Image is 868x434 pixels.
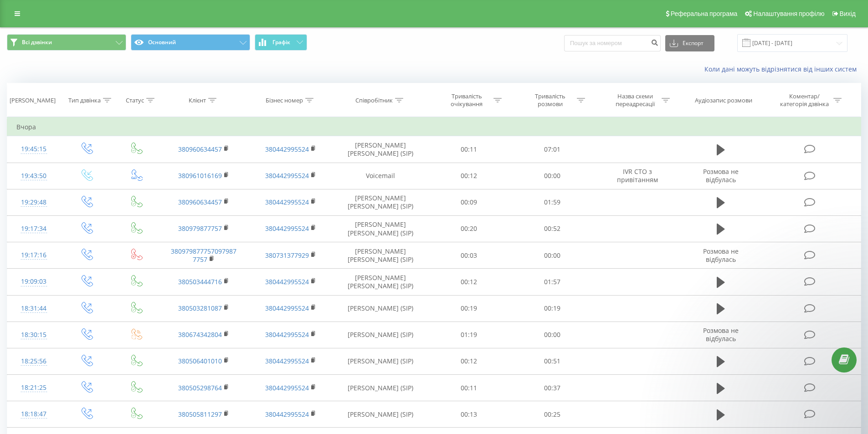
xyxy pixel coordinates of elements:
button: Експорт [665,35,714,51]
div: Бізнес номер [266,97,303,104]
span: Налаштування профілю [753,10,824,17]
a: 380979877757 [178,224,222,233]
div: 19:17:16 [16,246,51,264]
div: Співробітник [355,97,393,104]
div: Тривалість очікування [442,92,491,108]
span: Розмова не відбулась [703,326,739,343]
td: [PERSON_NAME] [PERSON_NAME] (SIP) [334,242,427,269]
div: 19:45:15 [16,140,51,158]
td: 00:13 [427,401,511,428]
button: Всі дзвінки [7,34,126,51]
td: 00:11 [427,375,511,401]
td: 00:51 [511,348,594,374]
span: Графік [272,39,290,46]
a: 380506401010 [178,357,222,365]
td: [PERSON_NAME] (SIP) [334,295,427,322]
td: 00:19 [511,295,594,322]
a: 380505811297 [178,410,222,419]
td: 01:59 [511,189,594,215]
a: 380442995524 [265,383,309,392]
div: 18:25:56 [16,352,51,370]
a: 380442995524 [265,304,309,312]
button: Основний [131,34,250,51]
td: 00:11 [427,136,511,163]
td: 00:19 [427,295,511,322]
a: 380505298764 [178,383,222,392]
div: 19:17:34 [16,220,51,238]
span: Вихід [840,10,856,17]
a: 380731377929 [265,251,309,260]
div: 19:43:50 [16,167,51,185]
td: [PERSON_NAME] (SIP) [334,348,427,374]
div: Тип дзвінка [68,97,101,104]
div: Назва схеми переадресації [611,92,659,108]
a: 380503281087 [178,304,222,312]
a: 380442995524 [265,198,309,206]
td: 00:52 [511,215,594,242]
td: [PERSON_NAME] (SIP) [334,375,427,401]
td: 00:12 [427,163,511,189]
div: [PERSON_NAME] [10,97,56,104]
td: 00:25 [511,401,594,428]
td: 00:03 [427,242,511,269]
td: [PERSON_NAME] (SIP) [334,322,427,348]
td: [PERSON_NAME] [PERSON_NAME] (SIP) [334,136,427,163]
div: Тривалість розмови [526,92,575,108]
td: 00:12 [427,348,511,374]
a: 380503444716 [178,277,222,286]
iframe: Intercom live chat [837,383,859,404]
span: Всі дзвінки [22,39,52,46]
td: [PERSON_NAME] [PERSON_NAME] (SIP) [334,215,427,242]
button: Графік [255,34,307,51]
input: Пошук за номером [564,35,661,51]
td: 00:09 [427,189,511,215]
td: 01:19 [427,322,511,348]
a: 380442995524 [265,357,309,365]
td: 00:12 [427,269,511,295]
a: 380960634457 [178,198,222,206]
td: 00:00 [511,163,594,189]
td: 00:00 [511,242,594,269]
td: [PERSON_NAME] [PERSON_NAME] (SIP) [334,189,427,215]
a: Коли дані можуть відрізнятися вiд інших систем [704,65,861,73]
a: 380442995524 [265,224,309,233]
a: 380442995524 [265,277,309,286]
td: 00:00 [511,322,594,348]
div: Коментар/категорія дзвінка [778,92,831,108]
a: 380442995524 [265,410,309,419]
a: 380442995524 [265,171,309,180]
td: IVR СТО з привітанням [594,163,680,189]
a: 380442995524 [265,145,309,153]
div: 18:18:47 [16,405,51,423]
td: [PERSON_NAME] (SIP) [334,401,427,428]
a: 3809798777570979877757 [171,247,236,264]
a: 380960634457 [178,145,222,153]
div: Аудіозапис розмови [695,97,752,104]
td: 00:37 [511,375,594,401]
div: Статус [126,97,144,104]
a: 380442995524 [265,330,309,339]
div: 18:30:15 [16,326,51,344]
div: Клієнт [189,97,206,104]
span: Розмова не відбулась [703,247,739,264]
td: Вчора [7,118,861,136]
div: 18:31:44 [16,300,51,317]
div: 19:29:48 [16,194,51,211]
td: [PERSON_NAME] [PERSON_NAME] (SIP) [334,269,427,295]
span: Реферальна програма [671,10,738,17]
div: 19:09:03 [16,273,51,291]
a: 380674342804 [178,330,222,339]
td: 01:57 [511,269,594,295]
a: 380961016169 [178,171,222,180]
td: 00:20 [427,215,511,242]
td: Voicemail [334,163,427,189]
div: 18:21:25 [16,379,51,397]
span: Розмова не відбулась [703,167,739,184]
td: 07:01 [511,136,594,163]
